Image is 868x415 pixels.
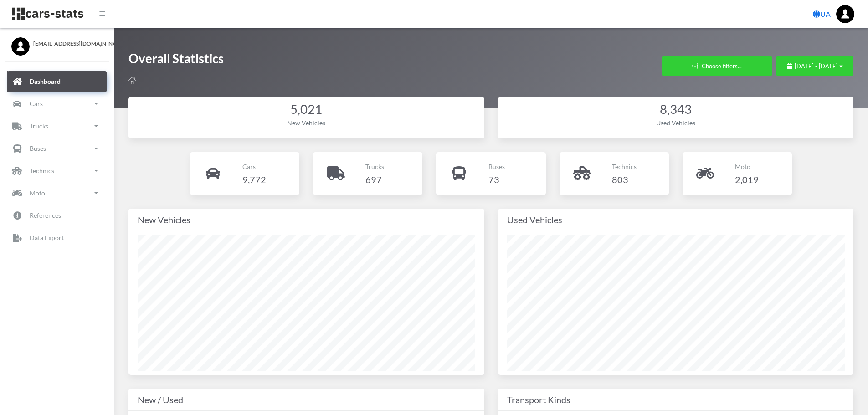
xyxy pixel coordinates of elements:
[7,160,107,181] a: Technics
[836,5,854,23] img: ...
[30,187,45,199] p: Moto
[11,37,103,48] a: [EMAIL_ADDRESS][DOMAIN_NAME]
[30,120,48,132] p: Trucks
[507,118,845,128] div: Used Vehicles
[30,98,43,109] p: Cars
[30,210,61,221] p: References
[7,71,107,92] a: Dashboard
[795,62,838,70] span: [DATE] - [DATE]
[7,183,107,204] a: Moto
[735,161,759,172] p: Moto
[662,56,772,76] button: Choose filters...
[7,93,107,114] a: Cars
[507,212,845,227] div: Used Vehicles
[776,56,853,76] button: [DATE] - [DATE]
[612,172,637,187] h4: 803
[242,161,266,172] p: Cars
[138,392,475,407] div: New / Used
[735,172,759,187] h4: 2,019
[7,205,107,226] a: References
[30,143,46,154] p: Buses
[809,5,834,23] a: UA
[365,161,384,172] p: Trucks
[138,212,475,227] div: New Vehicles
[30,232,64,243] p: Data Export
[488,172,505,187] h4: 73
[11,7,84,21] img: navbar brand
[612,161,637,172] p: Technics
[507,101,845,118] div: 8,343
[507,392,845,407] div: Transport Kinds
[138,101,475,118] div: 5,021
[365,172,384,187] h4: 697
[30,165,54,176] p: Technics
[128,50,224,72] h1: Overall Statistics
[242,172,266,187] h4: 9,772
[138,118,475,128] div: New Vehicles
[30,76,61,87] p: Dashboard
[7,116,107,137] a: Trucks
[488,161,505,172] p: Buses
[7,227,107,248] a: Data Export
[7,138,107,159] a: Buses
[33,40,103,48] span: [EMAIL_ADDRESS][DOMAIN_NAME]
